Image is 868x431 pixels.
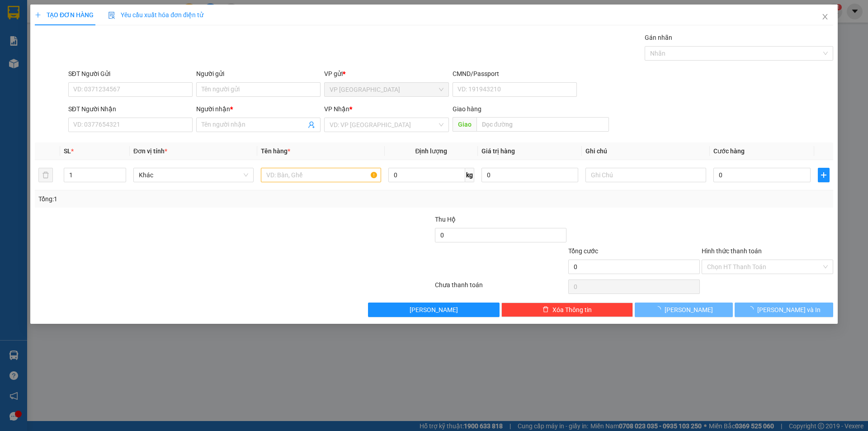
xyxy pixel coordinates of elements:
[453,69,577,79] div: CMND/Passport
[476,117,609,132] input: Dọc đường
[261,168,381,182] input: VD: Bàn, Ghế
[542,306,549,313] span: delete
[757,305,821,315] span: [PERSON_NAME] và In
[196,104,321,114] div: Người nhận
[586,168,706,182] input: Ghi Chú
[655,306,665,313] span: loading
[76,34,124,42] b: [DOMAIN_NAME]
[453,117,476,132] span: Giao
[38,194,335,204] div: Tổng: 1
[325,105,350,113] span: VP Nhận
[568,247,598,255] span: Tổng cước
[552,305,592,315] span: Xóa Thông tin
[818,168,830,182] button: plus
[261,147,290,155] span: Tên hàng
[435,216,456,223] span: Thu Hộ
[415,147,448,155] span: Định lượng
[665,305,713,315] span: [PERSON_NAME]
[645,34,672,41] label: Gán nhãn
[702,247,762,255] label: Hình thức thanh toán
[502,303,633,317] button: deleteXóa Thông tin
[713,147,745,155] span: Cước hàng
[453,105,481,113] span: Giao hàng
[108,12,115,19] img: icon
[308,121,316,128] span: user-add
[821,13,829,20] span: close
[325,69,449,79] div: VP gửi
[139,168,248,182] span: Khác
[76,43,124,54] li: (c) 2017
[68,69,193,79] div: SĐT Người Gửi
[108,11,203,19] span: Yêu cầu xuất hóa đơn điện tử
[818,171,829,179] span: plus
[735,303,833,317] button: [PERSON_NAME] và In
[11,58,51,101] b: [PERSON_NAME]
[481,168,579,182] input: 0
[64,147,71,155] span: SL
[38,168,53,182] button: delete
[635,303,733,317] button: [PERSON_NAME]
[35,12,41,18] span: plus
[11,11,57,57] img: logo.jpg
[582,142,710,160] th: Ghi chú
[58,13,87,71] b: BIÊN NHẬN GỬI HÀNG
[434,280,567,296] div: Chưa thanh toán
[465,168,474,182] span: kg
[812,5,838,30] button: Close
[133,147,167,155] span: Đơn vị tính
[196,69,321,79] div: Người gửi
[68,104,193,114] div: SĐT Người Nhận
[410,305,458,315] span: [PERSON_NAME]
[35,11,94,19] span: TẠO ĐƠN HÀNG
[368,303,500,317] button: [PERSON_NAME]
[98,11,120,33] img: logo.jpg
[481,147,515,155] span: Giá trị hàng
[747,306,757,313] span: loading
[330,83,443,96] span: VP Ninh Hòa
